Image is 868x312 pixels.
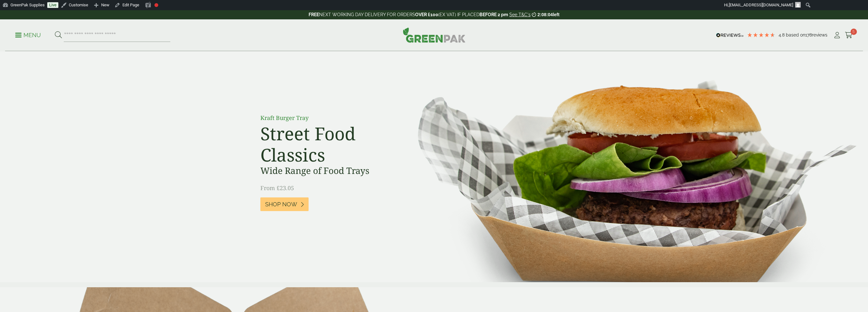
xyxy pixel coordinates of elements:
span: From £23.05 [260,184,294,192]
i: Cart [845,32,853,38]
img: GreenPak Supplies [403,27,466,43]
span: 5 [851,29,857,35]
strong: OVER £100 [415,12,438,17]
div: 4.78 Stars [747,32,775,38]
a: Menu [15,31,41,38]
img: Street Food Classics [391,51,868,282]
p: Kraft Burger Tray [260,114,403,122]
p: Menu [15,31,41,39]
span: 4.8 [779,32,786,37]
strong: BEFORE 2 pm [480,12,508,17]
a: Shop Now [260,197,309,211]
a: See T&C's [509,12,531,17]
span: 178 [805,32,812,37]
span: [EMAIL_ADDRESS][DOMAIN_NAME] [729,3,793,7]
span: 2:08:04 [538,12,553,17]
span: Shop Now [265,201,297,208]
a: Live [47,2,58,8]
img: REVIEWS.io [716,33,744,37]
strong: FREE [309,12,319,17]
span: reviews [812,32,827,37]
div: Focus keyphrase not set [154,3,158,7]
span: left [553,12,559,17]
span: Based on [786,32,805,37]
h3: Wide Range of Food Trays [260,165,403,176]
h2: Street Food Classics [260,123,403,165]
a: 5 [845,30,853,40]
i: My Account [833,32,841,38]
